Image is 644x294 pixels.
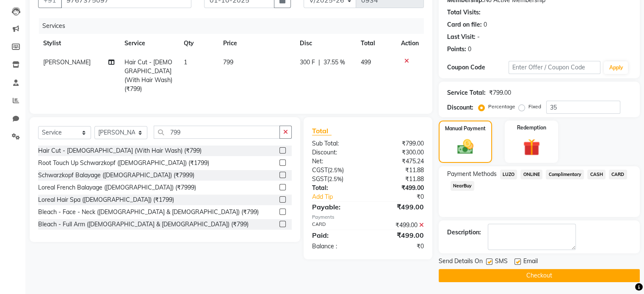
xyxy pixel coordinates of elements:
div: ₹0 [368,242,430,251]
div: Payments [312,214,424,221]
button: Checkout [439,269,640,282]
label: Fixed [528,103,541,110]
th: Total [356,34,396,53]
a: Add Tip [306,192,378,201]
div: ₹799.00 [489,88,511,97]
div: ₹499.00 [368,202,430,212]
div: Loreal Hair Spa ([DEMOGRAPHIC_DATA]) (₹1799) [38,195,174,204]
span: [PERSON_NAME] [43,58,91,66]
span: Payment Methods [447,170,497,179]
span: Send Details On [439,257,483,267]
span: LUZO [500,170,517,179]
div: Total: [306,184,368,192]
span: CARD [609,170,627,179]
span: 2.5% [329,176,342,182]
th: Service [119,34,179,53]
div: ( ) [306,166,368,175]
div: Bleach - Full Arm ([DEMOGRAPHIC_DATA] & [DEMOGRAPHIC_DATA]) (₹799) [38,220,249,229]
th: Action [396,34,424,53]
span: 37.55 % [323,58,345,67]
span: 2.5% [329,167,342,173]
div: Discount: [447,103,473,112]
div: Bleach - Face - Neck ([DEMOGRAPHIC_DATA] & [DEMOGRAPHIC_DATA]) (₹799) [38,208,259,217]
img: _gift.svg [518,137,545,158]
div: Service Total: [447,88,486,97]
div: - [477,33,480,41]
div: ₹499.00 [368,184,430,192]
th: Stylist [38,34,119,53]
div: 0 [468,45,471,54]
div: Schwarzkopf Balayage ([DEMOGRAPHIC_DATA]) (₹7999) [38,171,194,180]
input: Search or Scan [154,126,280,139]
span: SMS [495,257,508,267]
span: 499 [361,58,371,66]
div: Total Visits: [447,8,481,17]
span: Total [312,126,332,135]
div: ₹499.00 [368,230,430,240]
div: ₹499.00 [368,221,430,230]
th: Price [218,34,295,53]
div: Sub Total: [306,139,368,148]
div: Points: [447,45,466,54]
div: ₹799.00 [368,139,430,148]
div: ( ) [306,175,368,184]
div: Net: [306,157,368,166]
div: Payable: [306,202,368,212]
div: Coupon Code [447,63,509,72]
span: 1 [184,58,187,66]
div: ₹11.88 [368,175,430,184]
span: NearBuy [451,181,475,191]
div: ₹300.00 [368,148,430,157]
span: 300 F [300,58,315,67]
button: Apply [604,61,628,74]
div: Discount: [306,148,368,157]
div: Card on file: [447,20,482,29]
label: Percentage [488,103,515,110]
div: Services [39,18,430,34]
div: Paid: [306,230,368,240]
th: Qty [179,34,218,53]
span: ONLINE [520,170,542,179]
div: Root Touch Up Schwarzkopf ([DEMOGRAPHIC_DATA]) (₹1799) [38,159,209,168]
div: ₹11.88 [368,166,430,175]
input: Enter Offer / Coupon Code [509,61,601,74]
span: Hair Cut - [DEMOGRAPHIC_DATA] (With Hair Wash) (₹799) [124,58,172,93]
div: Balance : [306,242,368,251]
span: Email [523,257,538,267]
div: Description: [447,228,481,237]
label: Manual Payment [445,125,486,132]
label: Redemption [517,124,546,132]
div: Hair Cut - [DEMOGRAPHIC_DATA] (With Hair Wash) (₹799) [38,146,202,155]
span: Complimentary [546,170,584,179]
div: 0 [484,20,487,29]
span: CGST [312,166,328,174]
th: Disc [295,34,356,53]
img: _cash.svg [452,137,478,156]
div: CARD [306,221,368,230]
span: 799 [223,58,233,66]
div: ₹0 [378,192,430,201]
div: ₹475.24 [368,157,430,166]
div: Last Visit: [447,33,475,41]
span: | [318,58,320,67]
span: SGST [312,175,327,183]
div: Loreal French Balayage ([DEMOGRAPHIC_DATA]) (₹7999) [38,183,196,192]
span: CASH [587,170,605,179]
